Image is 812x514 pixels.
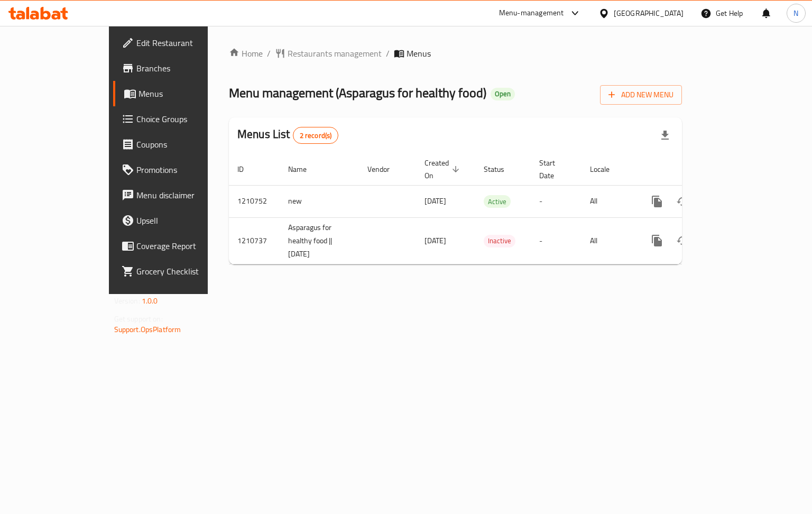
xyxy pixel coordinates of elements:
div: Total records count [293,127,339,144]
span: Promotions [136,163,236,176]
span: Edit Restaurant [136,36,236,49]
span: Choice Groups [136,113,236,125]
span: Grocery Checklist [136,265,236,278]
td: 1210737 [229,217,280,264]
span: [DATE] [425,194,446,208]
span: Menu disclaimer [136,189,236,201]
span: Start Date [539,157,569,182]
button: Change Status [670,228,695,253]
a: Coverage Report [113,233,245,259]
span: Restaurants management [288,47,382,60]
a: Coupons [113,132,245,157]
a: Restaurants management [275,47,382,60]
div: Active [484,195,511,208]
td: - [531,217,582,264]
button: Change Status [670,189,695,214]
span: Get support on: [114,312,163,326]
span: Upsell [136,214,236,227]
button: more [644,189,670,214]
div: Menu-management [499,7,564,20]
span: Created On [425,157,463,182]
a: Choice Groups [113,106,245,132]
a: Promotions [113,157,245,182]
a: Edit Restaurant [113,30,245,56]
span: Menus [139,87,236,100]
span: Coupons [136,138,236,151]
td: new [280,185,359,217]
span: Vendor [367,163,403,176]
span: Version: [114,294,140,308]
a: Menu disclaimer [113,182,245,208]
span: Inactive [484,235,515,247]
h2: Menus List [237,126,338,144]
span: Name [288,163,320,176]
a: Branches [113,56,245,81]
span: Add New Menu [608,88,673,102]
div: Open [491,88,515,100]
span: N [793,7,798,19]
li: / [267,47,271,60]
li: / [386,47,390,60]
th: Actions [636,153,754,186]
a: Menus [113,81,245,106]
span: Status [484,163,518,176]
span: Open [491,89,515,98]
button: Add New Menu [600,85,682,105]
td: 1210752 [229,185,280,217]
span: Branches [136,62,236,75]
td: All [582,185,636,217]
td: All [582,217,636,264]
span: 1.0.0 [142,294,158,308]
a: Home [229,47,263,60]
span: Coverage Report [136,240,236,252]
button: more [644,228,670,253]
span: Locale [590,163,623,176]
div: Export file [652,123,678,148]
a: Support.OpsPlatform [114,323,181,336]
a: Grocery Checklist [113,259,245,284]
nav: breadcrumb [229,47,682,60]
span: Menu management ( Asparagus for healthy food ) [229,81,486,105]
td: - [531,185,582,217]
span: ID [237,163,257,176]
a: Upsell [113,208,245,233]
table: enhanced table [229,153,754,264]
span: 2 record(s) [293,131,338,141]
span: Active [484,196,511,208]
span: Menus [407,47,431,60]
td: Asparagus for healthy food || [DATE] [280,217,359,264]
span: [DATE] [425,234,446,247]
div: [GEOGRAPHIC_DATA] [614,7,684,19]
